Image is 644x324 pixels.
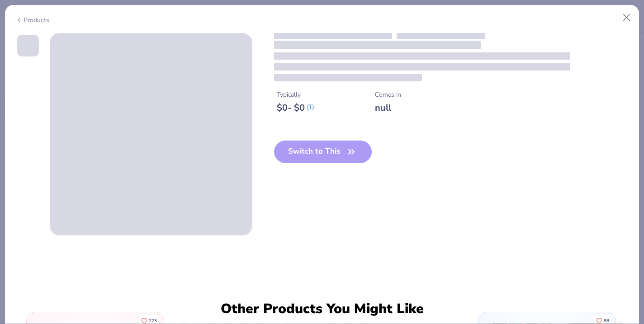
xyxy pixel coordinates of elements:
div: $ 0 - $ 0 [277,102,314,113]
button: Close [618,9,635,26]
div: Products [15,15,49,25]
span: 223 [149,319,157,323]
span: 88 [604,319,609,323]
div: Typically [277,90,314,99]
div: Other Products You Might Like [215,301,429,317]
div: Comes In [375,90,401,99]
